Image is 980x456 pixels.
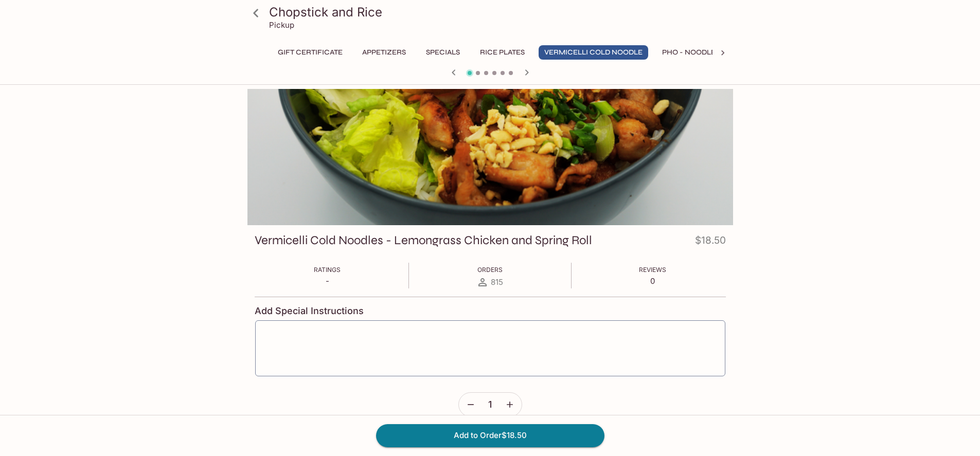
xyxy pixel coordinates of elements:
[477,266,503,273] span: Orders
[539,45,648,60] button: Vermicelli Cold Noodle
[269,20,294,30] p: Pickup
[272,45,348,60] button: Gift Certificate
[488,399,492,410] span: 1
[639,266,666,273] span: Reviews
[491,277,503,287] span: 815
[695,232,726,252] h4: $18.50
[314,276,341,286] p: -
[474,45,530,60] button: Rice Plates
[269,4,729,20] h3: Chopstick and Rice
[656,45,743,60] button: Pho - Noodle Soup
[255,232,592,248] h3: Vermicelli Cold Noodles - Lemongrass Chicken and Spring Roll
[255,305,726,317] h4: Add Special Instructions
[639,276,666,286] p: 0
[420,45,466,60] button: Specials
[376,424,604,447] button: Add to Order$18.50
[357,45,412,60] button: Appetizers
[314,266,341,273] span: Ratings
[247,89,733,225] div: Vermicelli Cold Noodles - Lemongrass Chicken and Spring Roll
